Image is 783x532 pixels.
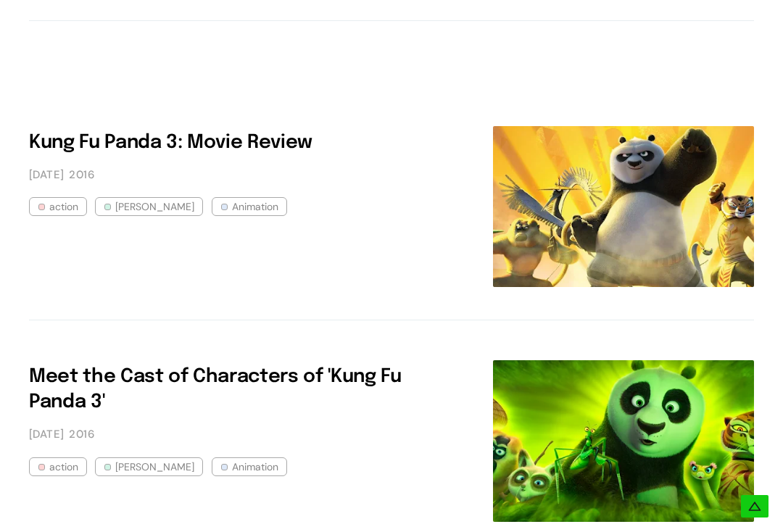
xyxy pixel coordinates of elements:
[95,197,203,216] a: [PERSON_NAME]
[29,169,94,181] time: 2016-03-07T07:58:00+08:00
[493,126,754,287] img: Kung Fu Panda 3: Movie Review
[29,168,100,180] a: [DATE]2016
[29,428,100,440] a: [DATE]2016
[95,457,203,476] a: [PERSON_NAME]
[29,457,87,476] a: action
[212,197,287,216] a: Animation
[29,133,312,152] a: Kung Fu Panda 3: Movie Review
[29,367,402,412] a: Meet the Cast of Characters of 'Kung Fu Panda 3'
[212,457,287,476] a: Animation
[29,428,94,441] time: 2016-03-07T07:08:00+08:00
[29,54,754,119] iframe: Advertisement
[29,197,87,216] a: action
[493,360,754,521] img: Meet the Cast of Characters of 'Kung Fu Panda 3'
